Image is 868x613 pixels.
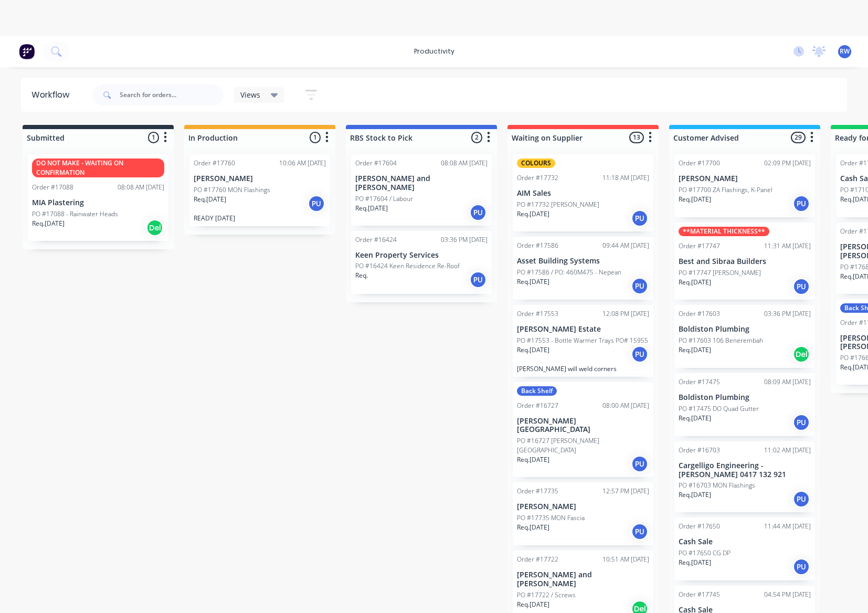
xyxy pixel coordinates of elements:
[517,189,649,198] p: AIM Sales
[679,393,811,402] p: Boldiston Plumbing
[764,377,811,387] div: 08:09 AM [DATE]
[32,198,164,207] p: MIA Plastering
[679,461,811,479] p: Cargelligo Engineering - [PERSON_NAME] 0417 132 921
[279,158,326,168] div: 10:06 AM [DATE]
[517,417,649,435] p: [PERSON_NAME][GEOGRAPHIC_DATA]
[194,195,226,204] p: Req. [DATE]
[679,268,761,278] p: PO #17747 [PERSON_NAME]
[517,336,648,345] p: PO #17553 - Bottle Warmer Trays PO# 15955
[764,446,811,455] div: 11:02 AM [DATE]
[19,44,35,59] img: Factory
[517,309,558,319] div: Order #17553
[194,214,326,222] p: READY [DATE]
[679,558,711,567] p: Req. [DATE]
[351,231,492,294] div: Order #1642403:36 PM [DATE]Keen Property ServicesPO #16424 Keen Residence Re-RoofReq.PU
[194,185,270,195] p: PO #17760 MON Flashings
[355,174,488,192] p: [PERSON_NAME] and [PERSON_NAME]
[146,219,163,236] div: Del
[517,209,549,219] p: Req. [DATE]
[517,455,549,464] p: Req. [DATE]
[355,158,397,168] div: Order #17604
[32,158,164,177] div: DO NOT MAKE - WAITING ON CONFIRMATION
[679,185,772,195] p: PO #17700 ZA Flashings, K-Panel
[793,491,810,508] div: PU
[517,200,599,209] p: PO #17732 [PERSON_NAME]
[517,325,649,334] p: [PERSON_NAME] Estate
[679,537,811,546] p: Cash Sale
[517,401,558,410] div: Order #16727
[517,502,649,511] p: [PERSON_NAME]
[240,89,260,100] span: Views
[513,305,653,377] div: Order #1755312:08 PM [DATE][PERSON_NAME] EstatePO #17553 - Bottle Warmer Trays PO# 15955Req.[DATE...
[602,487,649,496] div: 12:57 PM [DATE]
[517,277,549,287] p: Req. [DATE]
[517,257,649,266] p: Asset Building Systems
[631,346,648,363] div: PU
[517,173,558,183] div: Order #17732
[517,386,557,396] div: Back Shelf
[32,219,65,228] p: Req. [DATE]
[355,235,397,245] div: Order #16424
[674,305,815,368] div: Order #1760303:36 PM [DATE]Boldiston PlumbingPO #17603 106 BenerembahReq.[DATE]Del
[679,241,720,251] div: Order #17747
[308,195,325,212] div: PU
[679,522,720,531] div: Order #17650
[602,401,649,410] div: 08:00 AM [DATE]
[679,195,711,204] p: Req. [DATE]
[679,278,711,287] p: Req. [DATE]
[631,456,648,472] div: PU
[517,523,549,532] p: Req. [DATE]
[631,210,648,227] div: PU
[679,257,811,266] p: Best and Sibraa Builders
[441,158,488,168] div: 08:08 AM [DATE]
[32,209,118,219] p: PO #17088 - Rainwater Heads
[517,241,558,250] div: Order #17586
[679,481,755,490] p: PO #16703 MON Flashings
[840,47,850,56] span: RW
[631,278,648,294] div: PU
[793,278,810,295] div: PU
[355,204,388,213] p: Req. [DATE]
[764,522,811,531] div: 11:44 AM [DATE]
[513,382,653,478] div: Back ShelfOrder #1672708:00 AM [DATE][PERSON_NAME][GEOGRAPHIC_DATA]PO #16727 [PERSON_NAME][GEOGRA...
[517,600,549,609] p: Req. [DATE]
[118,183,164,192] div: 08:08 AM [DATE]
[32,183,73,192] div: Order #17088
[602,173,649,183] div: 11:18 AM [DATE]
[764,590,811,599] div: 04:54 PM [DATE]
[517,436,649,455] p: PO #16727 [PERSON_NAME][GEOGRAPHIC_DATA]
[764,309,811,319] div: 03:36 PM [DATE]
[679,345,711,355] p: Req. [DATE]
[517,268,621,277] p: PO #17586 / PO: 460M475 - Nepean
[793,558,810,575] div: PU
[189,154,330,226] div: Order #1776010:06 AM [DATE][PERSON_NAME]PO #17760 MON FlashingsReq.[DATE]PUREADY [DATE]
[679,158,720,168] div: Order #17700
[793,346,810,363] div: Del
[674,441,815,513] div: Order #1670311:02 AM [DATE]Cargelligo Engineering - [PERSON_NAME] 0417 132 921PO #16703 MON Flash...
[517,570,649,588] p: [PERSON_NAME] and [PERSON_NAME]
[517,513,585,523] p: PO #17735 MON Fascia
[513,154,653,231] div: COLOURSOrder #1773211:18 AM [DATE]AIM SalesPO #17732 [PERSON_NAME]Req.[DATE]PU
[679,446,720,455] div: Order #16703
[793,195,810,212] div: PU
[409,44,460,59] div: productivity
[470,204,486,221] div: PU
[674,373,815,436] div: Order #1747508:09 AM [DATE]Boldiston PlumbingPO #17475 DO Quad GutterReq.[DATE]PU
[517,487,558,496] div: Order #17735
[679,490,711,500] p: Req. [DATE]
[517,590,576,600] p: PO #17722 / Screws
[602,555,649,564] div: 10:51 AM [DATE]
[194,158,235,168] div: Order #17760
[764,158,811,168] div: 02:09 PM [DATE]
[517,158,555,168] div: COLOURS
[679,174,811,183] p: [PERSON_NAME]
[679,404,759,414] p: PO #17475 DO Quad Gutter
[679,336,763,345] p: PO #17603 106 Benerembah
[517,365,649,373] p: [PERSON_NAME] will weld corners
[517,555,558,564] div: Order #17722
[674,154,815,217] div: Order #1770002:09 PM [DATE][PERSON_NAME]PO #17700 ZA Flashings, K-PanelReq.[DATE]PU
[674,223,815,300] div: **MATERIAL THICKNESS**Order #1774711:31 AM [DATE]Best and Sibraa BuildersPO #17747 [PERSON_NAME]R...
[679,414,711,423] p: Req. [DATE]
[793,414,810,431] div: PU
[631,523,648,540] div: PU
